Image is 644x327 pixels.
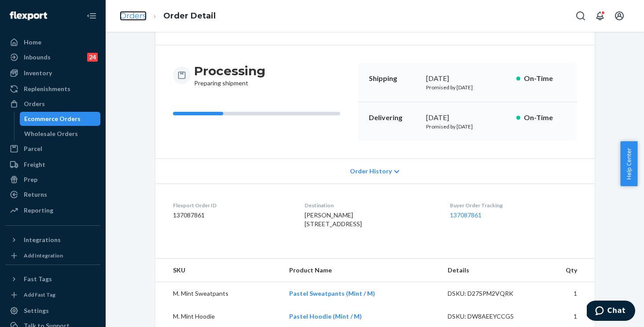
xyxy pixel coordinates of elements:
p: Shipping [369,73,419,84]
div: Ecommerce Orders [24,114,81,123]
button: Integrations [5,233,100,247]
a: Pastel Hoodie (Mint / M) [289,312,362,320]
a: Ecommerce Orders [20,112,101,126]
a: Add Fast Tag [5,290,100,300]
div: Orders [24,99,45,108]
a: Pastel Sweatpants (Mint / M) [289,290,375,297]
a: Orders [5,97,100,111]
dt: Flexport Order ID [173,202,291,209]
div: Inbounds [24,53,51,62]
td: M. Mint Sweatpants [155,282,283,305]
img: Flexport logo [10,11,47,20]
a: Home [5,35,100,49]
th: Qty [537,259,594,282]
a: Inbounds24 [5,50,100,64]
a: Wholesale Orders [20,127,101,141]
div: Fast Tags [24,275,52,283]
a: Order Detail [163,11,216,21]
a: Inventory [5,66,100,80]
button: Fast Tags [5,272,100,286]
td: 1 [537,282,594,305]
p: On-Time [524,113,567,123]
button: Close Navigation [83,7,100,25]
a: 137087861 [450,211,482,219]
span: Order History [350,167,392,176]
div: Settings [24,306,49,315]
p: Delivering [369,113,419,123]
ol: breadcrumbs [113,3,223,29]
div: Add Fast Tag [24,291,55,298]
div: Reporting [24,206,53,215]
a: Freight [5,158,100,172]
dt: Destination [305,202,436,209]
div: Preparing shipment [194,63,265,88]
span: [PERSON_NAME] [STREET_ADDRESS] [305,211,362,228]
button: Open notifications [591,7,609,25]
dd: 137087861 [173,211,291,220]
p: On-Time [524,73,567,84]
a: Returns [5,187,100,202]
div: Inventory [24,69,52,77]
button: Open account menu [611,7,628,25]
div: [DATE] [426,113,509,123]
th: Details [441,259,537,282]
p: Promised by [DATE] [426,123,509,130]
th: Product Name [282,259,441,282]
a: Settings [5,304,100,318]
div: Home [24,38,41,47]
button: Help Center [620,141,637,186]
a: Reporting [5,203,100,217]
div: Parcel [24,144,42,153]
div: [DATE] [426,73,509,84]
div: Add Integration [24,252,63,259]
a: Orders [120,11,147,21]
p: Promised by [DATE] [426,84,509,91]
th: SKU [155,259,283,282]
dt: Buyer Order Tracking [450,202,577,209]
h3: Processing [194,63,265,79]
div: Wholesale Orders [24,129,78,138]
div: Freight [24,160,45,169]
a: Add Integration [5,250,100,261]
div: Integrations [24,235,61,244]
div: 24 [87,53,98,62]
div: Returns [24,190,47,199]
div: DSKU: DW8AEEYCCG5 [448,312,530,321]
a: Replenishments [5,82,100,96]
div: DSKU: D27SPM2VQRK [448,289,530,298]
a: Prep [5,173,100,187]
button: Open Search Box [572,7,589,25]
div: Replenishments [24,85,70,93]
a: Parcel [5,142,100,156]
div: Prep [24,175,37,184]
iframe: Opens a widget where you can chat to one of our agents [587,301,635,323]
